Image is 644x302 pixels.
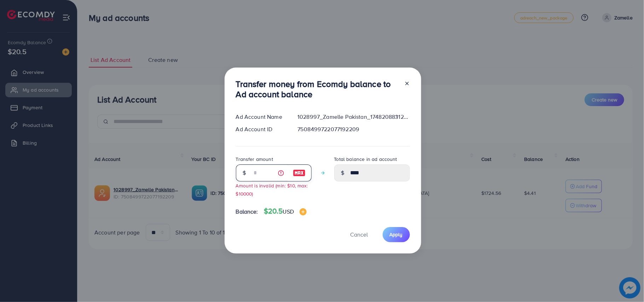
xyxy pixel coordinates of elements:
div: Ad Account ID [230,125,292,133]
div: 1028997_Zamelle Pakistan_1748208831279 [292,113,415,121]
span: Cancel [350,231,368,238]
label: Total balance in ad account [334,156,397,163]
img: image [300,208,307,215]
small: Amount is invalid (min: $10, max: $10000) [236,182,308,197]
div: Ad Account Name [230,113,292,121]
label: Transfer amount [236,156,273,163]
div: 7508499722077192209 [292,125,415,133]
span: USD [283,208,294,215]
span: Balance: [236,208,258,216]
button: Apply [383,227,410,242]
button: Cancel [342,227,377,242]
span: Apply [390,231,403,238]
h4: $20.5 [264,207,307,216]
img: image [293,169,306,177]
h3: Transfer money from Ecomdy balance to Ad account balance [236,79,399,99]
